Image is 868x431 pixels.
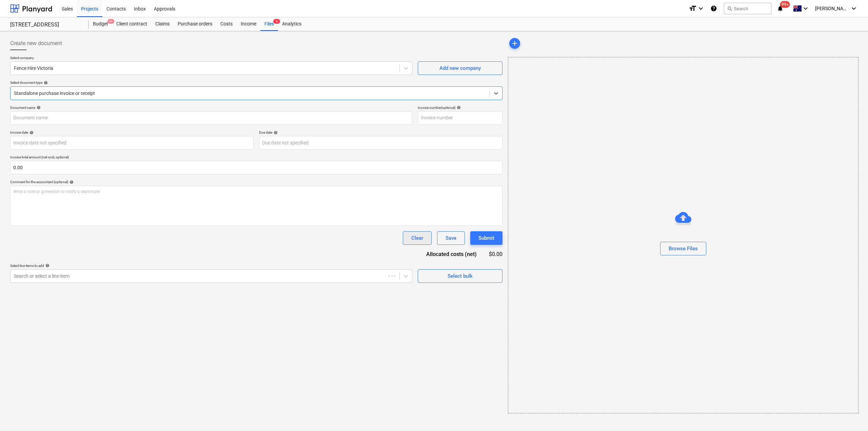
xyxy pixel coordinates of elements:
div: Add new company [439,64,481,73]
span: help [42,81,48,85]
button: Browse Files [660,242,706,255]
span: 9+ [107,19,114,24]
i: format_size [689,4,697,13]
div: Browse Files [669,244,698,253]
a: Claims [151,17,174,31]
input: Document name [10,111,412,125]
a: Budget9+ [89,17,112,31]
input: Invoice total amount (net cost, optional) [10,161,502,174]
div: Files [260,17,278,31]
button: Add new company [418,61,502,75]
a: Analytics [278,17,305,31]
span: help [455,105,461,110]
i: keyboard_arrow_down [850,4,858,13]
iframe: Chat Widget [834,398,868,431]
a: Costs [216,17,237,31]
div: Select bulk [448,272,473,280]
span: help [44,263,50,268]
button: Search [724,3,771,14]
div: Save [446,234,456,242]
div: Due date [259,130,502,135]
button: Submit [470,231,502,245]
button: Clear [403,231,432,245]
a: Files6 [260,17,278,31]
button: Select bulk [418,269,502,283]
div: Clear [411,234,423,242]
input: Invoice number [418,111,502,125]
div: Select document type [10,80,502,85]
span: help [272,131,278,135]
div: Select line-items to add [10,263,412,268]
div: Browse Files [508,57,859,413]
div: Allocated costs (net) [414,250,488,258]
i: notifications [777,4,784,13]
span: search [727,6,732,11]
a: Client contract [112,17,151,31]
a: Purchase orders [174,17,216,31]
input: Invoice date not specified [10,136,254,150]
div: Invoice date [10,130,254,135]
span: 99+ [780,1,790,8]
span: help [28,131,34,135]
span: help [35,105,41,110]
div: Submit [478,234,494,242]
div: Invoice number (optional) [418,105,502,110]
div: $0.00 [488,250,502,258]
span: [PERSON_NAME] [815,6,849,11]
span: Create new document [10,39,62,47]
p: Select company [10,56,412,61]
div: Comment for the accountant (optional) [10,180,502,184]
div: Budget [89,17,112,31]
button: Save [437,231,465,245]
span: add [511,39,519,47]
p: Invoice total amount (net cost, optional) [10,155,502,161]
i: Knowledge base [710,4,717,13]
div: [STREET_ADDRESS] [10,21,81,28]
input: Due date not specified [259,136,502,150]
span: help [68,180,74,184]
i: keyboard_arrow_down [802,4,810,13]
a: Income [237,17,260,31]
span: 6 [273,19,280,24]
i: keyboard_arrow_down [697,4,705,13]
div: Document name [10,105,412,110]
